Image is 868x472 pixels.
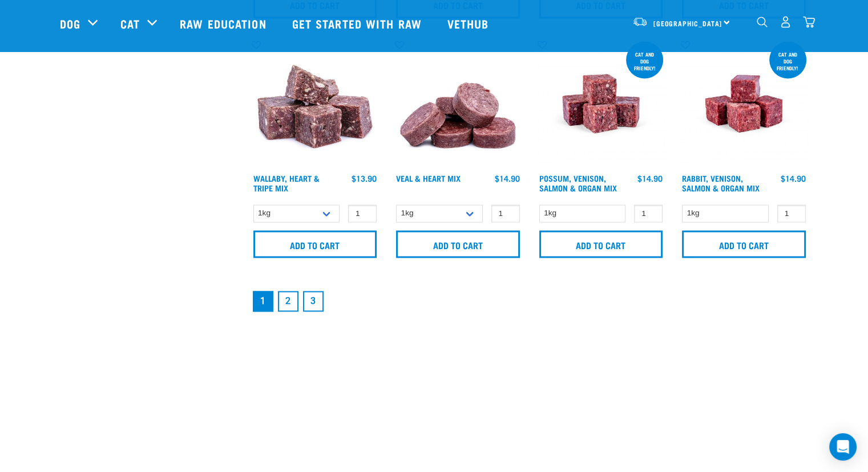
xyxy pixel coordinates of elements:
div: Cat and dog friendly! [769,46,806,77]
img: van-moving.png [632,17,648,27]
div: $14.90 [495,174,520,183]
nav: pagination [251,289,809,314]
img: user.png [780,16,792,28]
div: $14.90 [637,174,663,183]
input: 1 [491,205,520,222]
a: Wallaby, Heart & Tripe Mix [253,176,320,189]
img: home-icon@2x.png [803,16,815,28]
input: Add to cart [253,230,377,258]
div: $14.90 [781,174,806,183]
a: Possum, Venison, Salmon & Organ Mix [539,176,617,189]
a: Page 1 [253,291,273,311]
span: [GEOGRAPHIC_DATA] [653,21,722,25]
img: 1152 Veal Heart Medallions 01 [393,39,523,169]
a: Dog [60,15,80,32]
a: Goto page 2 [278,291,298,311]
a: Cat [120,15,140,32]
a: Raw Education [168,1,280,46]
div: $13.90 [352,174,377,183]
input: 1 [634,205,663,222]
a: Vethub [436,1,503,46]
div: cat and dog friendly! [626,46,663,77]
input: 1 [348,205,377,222]
a: Rabbit, Venison, Salmon & Organ Mix [682,176,760,189]
img: Possum Venison Salmon Organ 1626 [536,39,666,169]
input: 1 [777,205,806,222]
img: Rabbit Venison Salmon Organ 1688 [679,39,809,169]
input: Add to cart [396,230,520,258]
input: Add to cart [539,230,663,258]
a: Get started with Raw [281,1,436,46]
div: Open Intercom Messenger [829,433,857,461]
a: Goto page 3 [303,291,324,311]
a: Veal & Heart Mix [396,176,461,180]
input: Add to cart [682,230,806,258]
img: 1174 Wallaby Heart Tripe Mix 01 [251,39,380,169]
img: home-icon-1@2x.png [757,17,768,27]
